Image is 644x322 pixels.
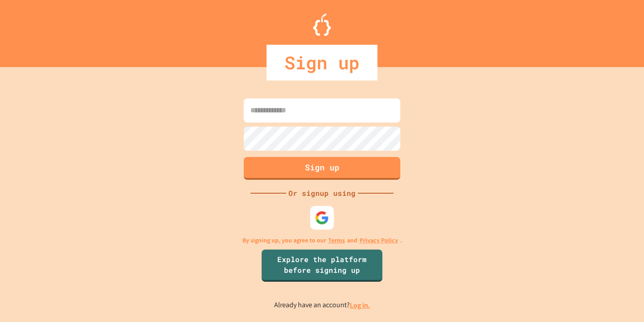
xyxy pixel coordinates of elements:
[350,301,370,310] a: Log in.
[262,250,382,282] a: Explore the platform before signing up
[274,300,370,311] p: Already have an account?
[313,13,331,36] img: Logo.svg
[315,211,329,225] img: google-icon.svg
[360,236,398,245] a: Privacy Policy
[267,45,377,80] div: Sign up
[286,188,358,199] div: Or signup using
[328,236,345,245] a: Terms
[242,236,402,245] p: By signing up, you agree to our and .
[244,157,400,180] button: Sign up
